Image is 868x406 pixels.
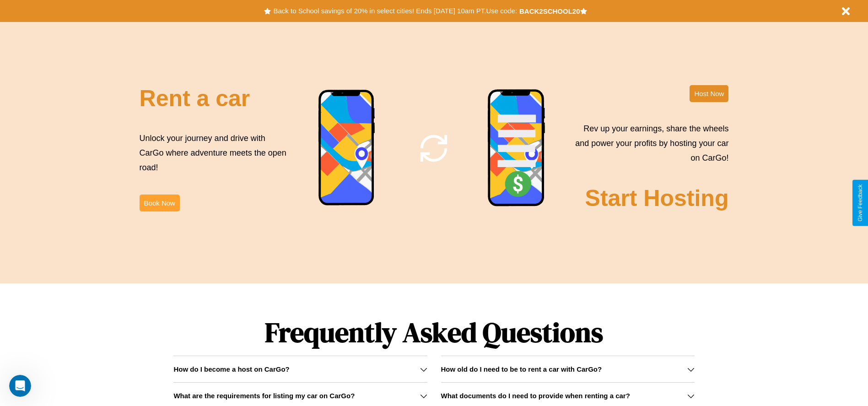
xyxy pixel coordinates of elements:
[140,195,180,211] button: Book Now
[570,121,728,166] p: Rev up your earnings, share the wheels and power your profits by hosting your car on CarGo!
[487,89,546,208] img: phone
[9,375,31,397] iframe: Intercom live chat
[585,185,729,211] h2: Start Hosting
[173,365,289,373] h3: How do I become a host on CarGo?
[173,309,694,356] h1: Frequently Asked Questions
[140,131,290,175] p: Unlock your journey and drive with CarGo where adventure meets the open road!
[857,184,863,222] div: Give Feedback
[318,89,376,207] img: phone
[140,85,250,112] h2: Rent a car
[441,365,602,373] h3: How old do I need to be to rent a car with CarGo?
[173,392,355,400] h3: What are the requirements for listing my car on CarGo?
[441,392,630,400] h3: What documents do I need to provide when renting a car?
[271,5,519,17] button: Back to School savings of 20% in select cities! Ends [DATE] 10am PT.Use code:
[690,85,728,102] button: Host Now
[519,7,580,15] b: BACK2SCHOOL20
